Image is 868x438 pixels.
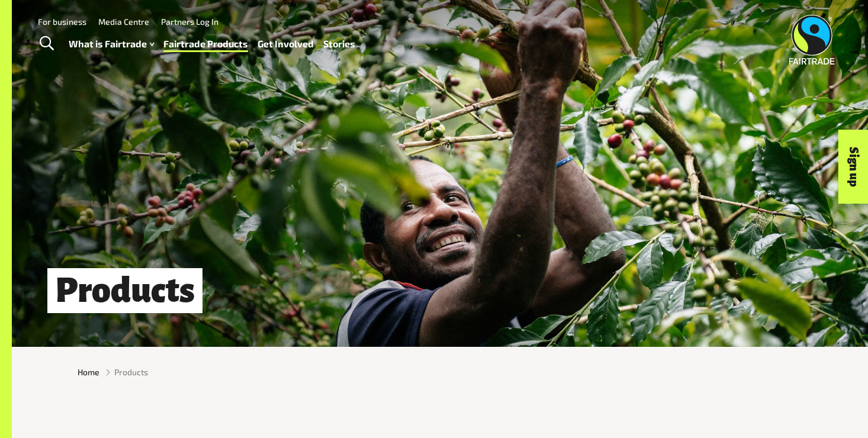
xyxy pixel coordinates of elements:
a: Toggle Search [32,29,61,59]
h1: Products [47,268,202,314]
a: For business [38,17,86,27]
a: Fairtrade Products [163,36,248,53]
a: What is Fairtrade [69,36,154,53]
a: Get Involved [258,36,314,53]
a: Media Centre [98,17,149,27]
a: Partners Log In [161,17,218,27]
span: Products [114,366,148,378]
a: Stories [323,36,355,53]
a: Home [78,366,99,378]
img: Fairtrade Australia New Zealand logo [789,15,835,65]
